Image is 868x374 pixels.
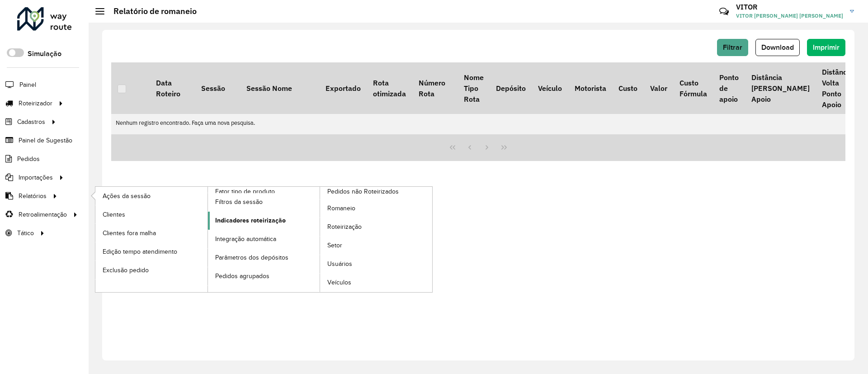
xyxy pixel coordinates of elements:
[327,204,355,213] span: Romaneio
[19,80,36,90] span: Painel
[612,62,643,114] th: Custo
[813,43,840,51] span: Imprimir
[412,62,458,114] th: Número Rota
[327,241,342,250] span: Setor
[208,193,320,211] a: Filtros da sessão
[95,187,320,292] a: Fator tipo de produto
[320,237,432,255] a: Setor
[240,62,319,114] th: Sessão Nome
[215,234,276,244] span: Integração automática
[208,212,320,230] a: Indicadores roteirização
[19,210,67,219] span: Retroalimentação
[208,267,320,285] a: Pedidos agrupados
[215,216,286,225] span: Indicadores roteirização
[673,62,713,114] th: Custo Fórmula
[490,62,532,114] th: Depósito
[215,187,275,196] span: Fator tipo de produto
[215,197,263,207] span: Filtros da sessão
[17,154,40,164] span: Pedidos
[327,187,399,196] span: Pedidos não Roteirizados
[95,187,208,205] a: Ações da sessão
[17,117,45,127] span: Cadastros
[745,62,816,114] th: Distância [PERSON_NAME] Apoio
[19,136,72,145] span: Painel de Sugestão
[320,274,432,292] a: Veículos
[755,39,800,56] button: Download
[723,43,742,51] span: Filtrar
[532,62,568,114] th: Veículo
[208,249,320,267] a: Parâmetros dos depósitos
[717,39,748,56] button: Filtrar
[19,173,53,182] span: Importações
[320,199,432,218] a: Romaneio
[17,228,34,238] span: Tático
[736,3,843,11] h3: VITOR
[95,205,208,223] a: Clientes
[215,253,288,262] span: Parâmetros dos depósitos
[103,210,125,219] span: Clientes
[327,259,352,269] span: Usuários
[215,271,269,281] span: Pedidos agrupados
[816,62,859,114] th: Distância Volta Ponto Apoio
[103,191,151,201] span: Ações da sessão
[195,62,240,114] th: Sessão
[367,62,412,114] th: Rota otimizada
[644,62,673,114] th: Valor
[736,12,843,20] span: VITOR [PERSON_NAME] [PERSON_NAME]
[761,43,794,51] span: Download
[713,62,745,114] th: Ponto de apoio
[95,242,208,260] a: Edição tempo atendimento
[208,187,433,292] a: Pedidos não Roteirizados
[103,265,149,275] span: Exclusão pedido
[150,62,195,114] th: Data Roteiro
[458,62,490,114] th: Nome Tipo Rota
[327,278,351,287] span: Veículos
[568,62,612,114] th: Motorista
[95,224,208,242] a: Clientes fora malha
[103,228,156,238] span: Clientes fora malha
[320,255,432,273] a: Usuários
[714,2,734,21] a: Contato Rápido
[95,261,208,279] a: Exclusão pedido
[19,99,52,108] span: Roteirizador
[103,247,177,256] span: Edição tempo atendimento
[807,39,845,56] button: Imprimir
[327,222,362,232] span: Roteirização
[320,218,432,236] a: Roteirização
[28,48,61,59] label: Simulação
[319,62,367,114] th: Exportado
[104,6,197,16] h2: Relatório de romaneio
[19,191,47,201] span: Relatórios
[208,230,320,248] a: Integração automática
